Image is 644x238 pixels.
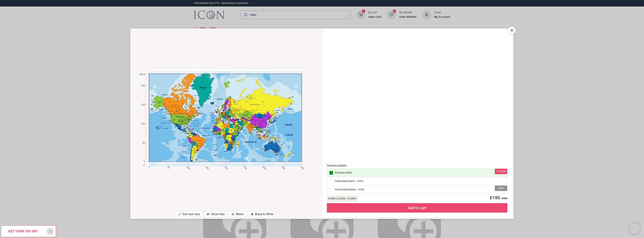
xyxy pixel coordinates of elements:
[327,177,507,186] div: Peel & Stick Satin
[138,160,145,163] span: 0
[205,165,207,168] span: 150
[138,141,145,145] span: 50
[327,186,507,194] div: Peel & Stick Matte
[138,122,145,125] span: 100
[204,211,227,217] div: Show tiles
[327,164,507,167] div: Compare materials
[358,188,364,191] span: ( +£50 )
[330,172,332,174] span: ✓
[281,165,283,168] span: 350
[243,165,245,168] span: 250
[357,180,363,183] span: ( +£30 )
[167,165,169,168] span: 50
[327,169,507,177] div: Premium Satin
[327,203,507,213] div: Add to cart
[175,211,202,217] div: Edit wall size
[229,211,246,217] div: Mirror
[629,223,640,234] iframe: Brevo live chat
[487,195,507,200] span: £ 180
[495,186,507,191] div: New
[500,197,507,200] span: £ 360
[148,165,150,168] span: 0
[327,195,358,202] div: 4.00 m x 2.30 m = 9.20 m²
[138,103,145,106] span: 150
[495,169,507,174] div: Popular
[224,165,226,168] span: 200
[300,165,302,168] span: 400
[248,211,276,217] div: Black & White
[142,163,145,167] span: cm
[262,165,264,168] span: 300
[138,73,145,76] span: 230.0
[138,84,145,87] span: 200
[186,165,188,168] span: 100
